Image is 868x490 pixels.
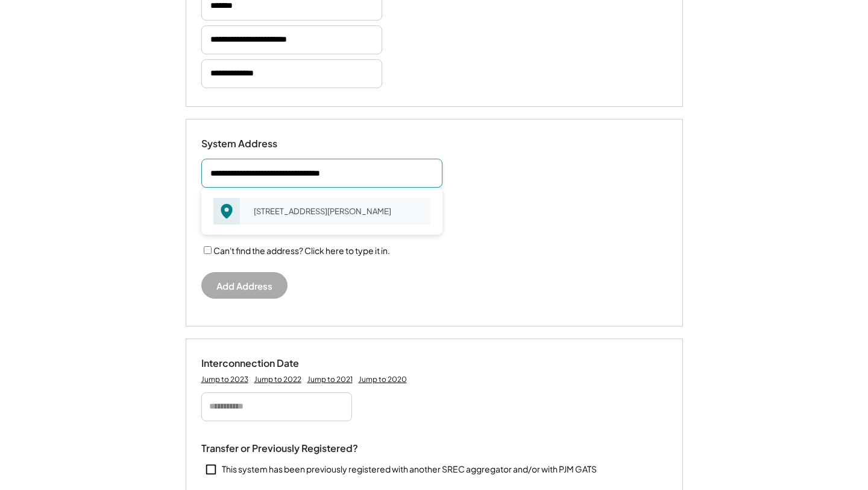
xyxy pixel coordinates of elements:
div: Jump to 2020 [359,375,407,384]
div: This system has been previously registered with another SREC aggregator and/or with PJM GATS [222,463,597,476]
div: Interconnection Date [201,357,322,370]
div: Transfer or Previously Registered? [201,442,358,455]
label: Can't find the address? Click here to type it in. [213,245,390,256]
div: Jump to 2021 [307,375,353,384]
button: Add Address [201,272,288,299]
div: Jump to 2023 [201,375,248,384]
div: [STREET_ADDRESS][PERSON_NAME] [246,203,430,220]
div: System Address [201,138,322,150]
div: Jump to 2022 [254,375,301,384]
